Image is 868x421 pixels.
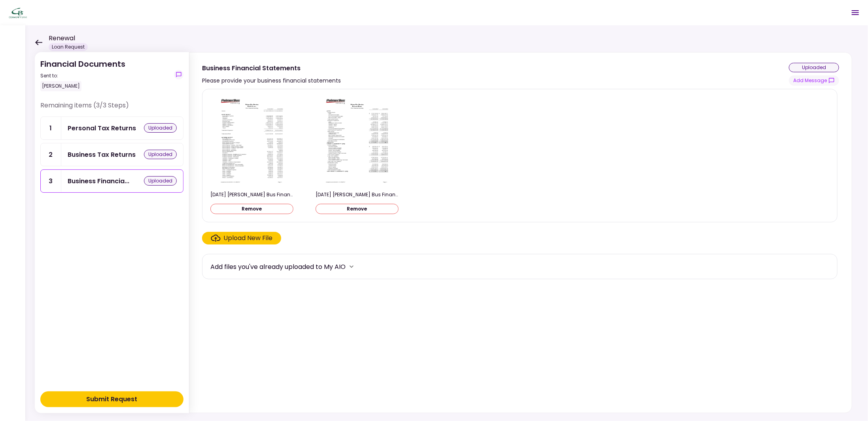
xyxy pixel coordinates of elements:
div: uploaded [144,123,177,133]
div: Personal Tax Returns [68,123,136,133]
div: Business Financial Statements [202,63,341,73]
div: Business Financial Statements [68,176,129,186]
div: 2 [41,143,61,166]
div: Business Tax Returns [68,150,136,160]
div: Sent to: [40,72,125,79]
div: Financial Documents [40,58,125,91]
button: Submit Request [40,391,183,407]
div: Upload New File [224,233,273,243]
h1: Renewal [49,34,88,43]
button: Open menu [846,3,865,22]
button: more [346,261,357,273]
a: 3Business Financial Statementsuploaded [40,169,183,193]
img: Partner icon [8,7,28,19]
a: 2Business Tax Returnsuploaded [40,143,183,166]
div: 1 [41,117,61,139]
span: Click here to upload the required document [202,232,281,244]
div: uploaded [144,150,177,159]
a: 1Personal Tax Returnsuploaded [40,117,183,140]
div: Please provide your business financial statements [202,76,341,85]
div: Business Financial StatementsPlease provide your business financial statementsuploadedshow-messag... [189,52,852,413]
div: 12-31-2024 Palmer Bus Financial Management Balance Sheet.pdf [316,191,399,198]
div: [PERSON_NAME] [40,81,81,91]
button: Remove [210,204,293,214]
button: show-messages [789,75,839,86]
div: Loan Request [49,43,88,51]
div: Submit Request [87,395,138,404]
button: show-messages [174,70,183,79]
div: Add files you've already uploaded to My AIO [210,262,346,272]
div: uploaded [789,63,839,72]
div: 3 [41,170,61,192]
div: uploaded [144,176,177,186]
div: Remaining items (3/3 Steps) [40,101,183,117]
div: 12-31-2024 Palmer Bus Financial Management Income Statement.pdf [210,191,293,198]
button: Remove [316,204,399,214]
